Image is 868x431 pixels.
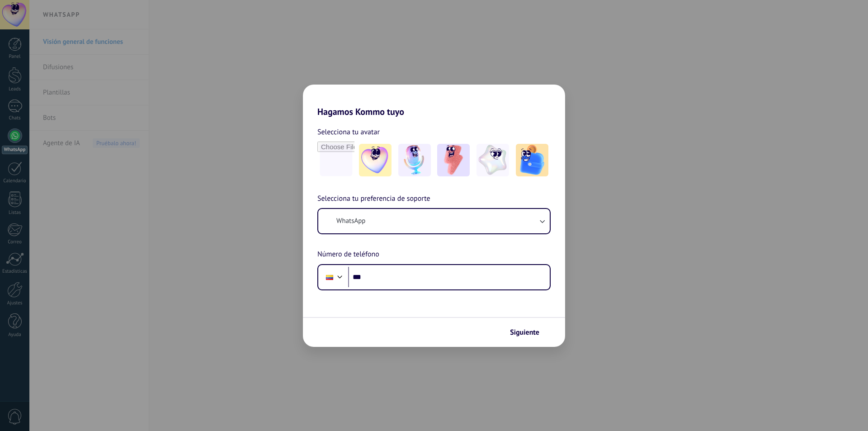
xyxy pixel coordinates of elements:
img: -3.jpeg [437,144,470,176]
h2: Hagamos Kommo tuyo [303,85,565,117]
span: WhatsApp [336,217,365,226]
img: -2.jpeg [398,144,431,176]
button: Siguiente [506,325,552,340]
img: -5.jpeg [516,144,548,176]
button: WhatsApp [318,209,550,233]
img: -1.jpeg [359,144,392,176]
span: Siguiente [510,329,539,336]
img: -4.jpeg [476,144,509,176]
span: Selecciona tu avatar [317,126,380,138]
span: Selecciona tu preferencia de soporte [317,193,430,205]
span: Número de teléfono [317,249,379,260]
div: Colombia: + 57 [321,268,338,287]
